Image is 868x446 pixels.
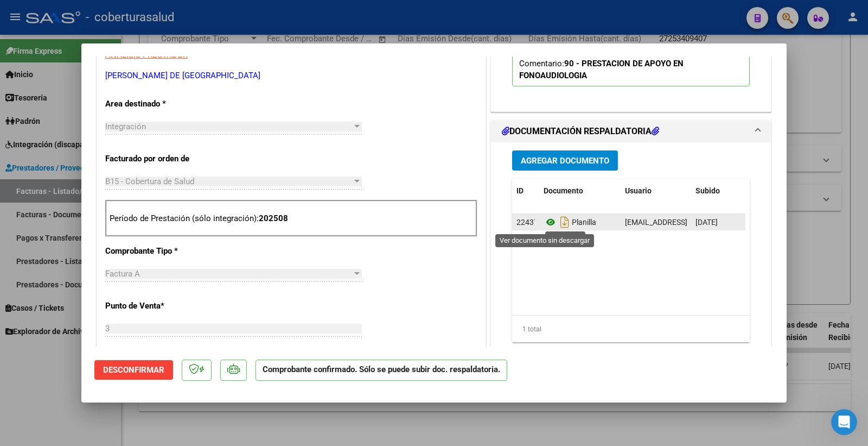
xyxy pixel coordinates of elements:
[259,213,288,223] strong: 202508
[625,218,809,227] span: [EMAIL_ADDRESS][DOMAIN_NAME] - [PERSON_NAME]
[94,360,173,380] button: Desconfirmar
[105,245,217,257] p: Comprobante Tipo *
[695,186,720,195] span: Subido
[105,122,146,131] span: Integración
[691,179,745,203] datatable-header-cell: Subido
[105,98,217,110] p: Area destinado *
[558,213,572,231] i: Descargar documento
[256,360,507,381] p: Comprobante confirmado. Sólo se puede subir doc. respaldatoria.
[103,365,164,375] span: Desconfirmar
[491,121,771,142] mat-expansion-panel-header: DOCUMENTACIÓN RESPALDATORIA
[621,179,691,203] datatable-header-cell: Usuario
[544,218,596,227] span: Planilla
[512,179,539,203] datatable-header-cell: ID
[519,59,684,80] span: Comentario:
[105,269,140,279] span: Factura A
[516,186,524,195] span: ID
[110,212,473,225] p: Período de Prestación (sólo integración):
[105,153,217,165] p: Facturado por orden de
[105,300,217,312] p: Punto de Venta
[831,409,857,435] iframe: Intercom live chat
[521,156,609,166] span: Agregar Documento
[105,70,477,82] p: [PERSON_NAME] DE [GEOGRAPHIC_DATA]
[512,150,618,171] button: Agregar Documento
[516,218,538,227] span: 22437
[519,59,684,80] strong: 90 - PRESTACION DE APOYO EN FONOAUDIOLOGIA
[695,218,718,227] span: [DATE]
[544,186,583,195] span: Documento
[502,125,659,138] h1: DOCUMENTACIÓN RESPALDATORIA
[539,179,621,203] datatable-header-cell: Documento
[491,142,771,368] div: DOCUMENTACIÓN RESPALDATORIA
[512,316,750,343] div: 1 total
[105,177,194,186] span: B15 - Cobertura de Salud
[625,186,652,195] span: Usuario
